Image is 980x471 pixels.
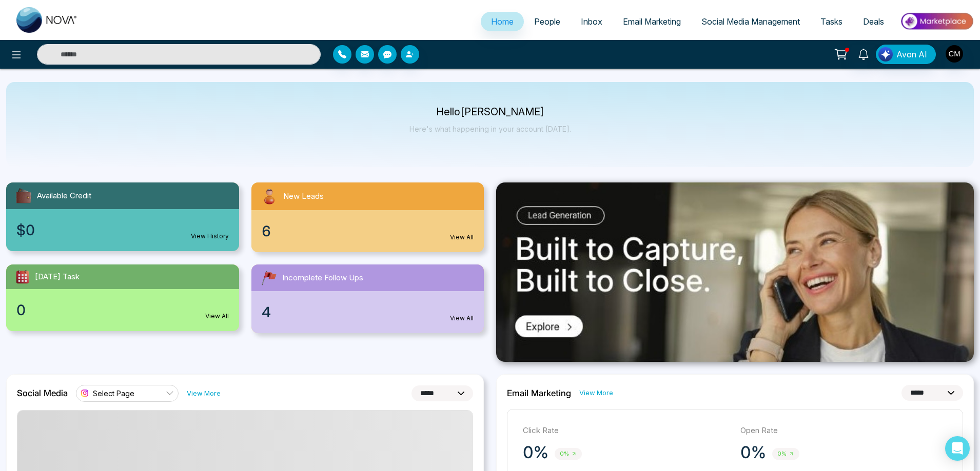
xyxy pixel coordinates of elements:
a: View All [450,233,474,242]
h2: Social Media [17,388,68,398]
a: View History [191,232,229,241]
h2: Email Marketing [507,388,571,398]
p: Here's what happening in your account [DATE]. [409,125,571,133]
p: Open Rate [740,425,948,437]
a: Inbox [571,12,613,31]
span: 4 [262,301,271,323]
span: Social Media Management [701,16,800,27]
a: Social Media Management [691,12,810,31]
span: Inbox [581,16,602,27]
span: Email Marketing [623,16,681,27]
img: instagram [80,388,90,398]
span: [DATE] Task [35,271,80,283]
span: 0% [772,448,799,460]
a: View All [205,312,229,321]
img: newLeads.svg [260,187,279,206]
img: availableCredit.svg [14,187,33,205]
p: Hello [PERSON_NAME] [409,108,571,116]
a: View All [450,314,474,323]
span: 0 [16,299,26,321]
span: Select Page [93,388,134,398]
a: Incomplete Follow Ups4View All [245,264,491,333]
a: People [524,12,571,31]
span: 0% [555,448,582,460]
img: Lead Flow [878,47,893,62]
span: People [534,16,560,27]
a: Deals [853,12,894,31]
p: 0% [523,442,548,463]
a: View More [579,388,613,398]
span: Available Credit [37,190,91,202]
span: Incomplete Follow Ups [282,272,363,284]
img: User Avatar [946,45,963,63]
img: Nova CRM Logo [16,7,78,33]
button: Avon AI [876,45,936,64]
span: Deals [863,16,884,27]
p: 0% [740,442,766,463]
a: Tasks [810,12,853,31]
img: todayTask.svg [14,269,31,285]
a: Email Marketing [613,12,691,31]
span: $0 [16,219,35,241]
div: Open Intercom Messenger [945,436,970,461]
a: Home [481,12,524,31]
img: Market-place.gif [899,10,974,33]
span: 6 [262,220,271,242]
span: Home [491,16,514,27]
a: View More [187,388,221,398]
span: Tasks [820,16,842,27]
span: New Leads [283,191,324,202]
span: Avon AI [896,48,927,60]
img: followUps.svg [260,269,278,287]
p: Click Rate [523,425,730,437]
img: . [496,182,974,362]
a: New Leads6View All [245,182,491,252]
